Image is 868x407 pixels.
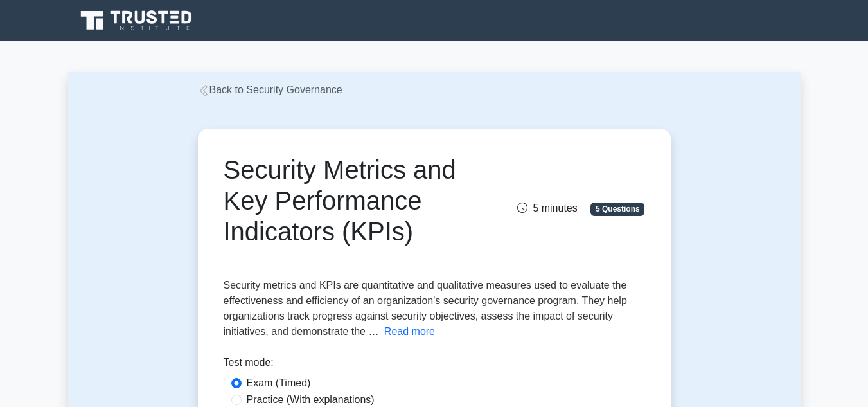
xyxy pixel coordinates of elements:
span: Security metrics and KPIs are quantitative and qualitative measures used to evaluate the effectiv... [224,280,627,337]
span: 5 minutes [517,203,577,213]
button: Read more [384,324,435,339]
label: Exam (Timed) [247,375,311,391]
h1: Security Metrics and Key Performance Indicators (KPIs) [224,154,499,247]
span: 5 Questions [590,203,644,215]
a: Back to Security Governance [198,84,342,95]
div: Test mode: [224,355,645,375]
